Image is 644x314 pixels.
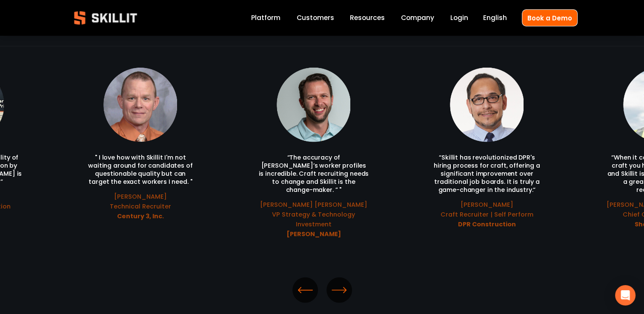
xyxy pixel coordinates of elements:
[296,12,334,24] a: Customers
[450,12,468,24] a: Login
[251,12,280,24] a: Platform
[350,13,385,23] span: Resources
[401,12,434,24] a: Company
[615,285,635,305] div: Open Intercom Messenger
[67,5,144,31] img: Skillit
[326,277,352,303] button: Next
[350,12,385,24] a: folder dropdown
[483,13,507,23] span: English
[522,9,578,26] a: Book a Demo
[292,277,318,303] button: Previous
[483,12,507,24] div: language picker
